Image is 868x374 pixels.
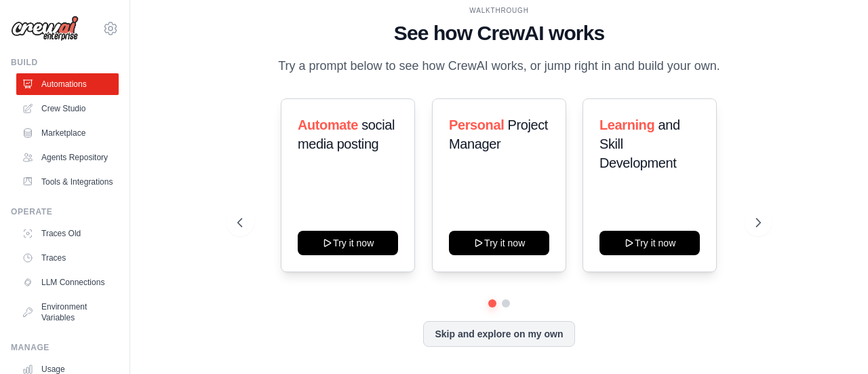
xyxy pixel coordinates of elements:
[16,98,119,119] a: Crew Studio
[449,117,504,132] span: Personal
[16,272,119,293] a: LLM Connections
[298,117,358,132] span: Automate
[11,342,119,353] div: Manage
[449,117,548,151] span: Project Manager
[16,223,119,244] a: Traces Old
[16,247,119,269] a: Traces
[298,117,395,151] span: social media posting
[11,206,119,217] div: Operate
[237,21,760,45] h1: See how CrewAI works
[11,16,79,41] img: Logo
[16,73,119,95] a: Automations
[11,57,119,68] div: Build
[271,56,727,76] p: Try a prompt below to see how CrewAI works, or jump right in and build your own.
[449,231,549,255] button: Try it now
[16,147,119,168] a: Agents Repository
[16,122,119,144] a: Marketplace
[599,117,654,132] span: Learning
[599,117,680,170] span: and Skill Development
[599,231,700,255] button: Try it now
[16,171,119,193] a: Tools & Integrations
[16,296,119,329] a: Environment Variables
[423,321,574,347] button: Skip and explore on my own
[298,231,398,255] button: Try it now
[237,5,760,16] div: WALKTHROUGH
